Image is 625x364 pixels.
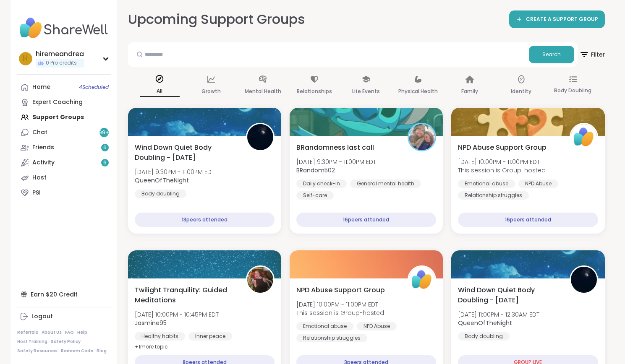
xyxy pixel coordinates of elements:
span: 0 Pro credits [46,60,77,67]
span: Wind Down Quiet Body Doubling - [DATE] [135,143,237,163]
button: Search [529,46,574,63]
a: FAQ [65,330,74,335]
a: Host Training [17,339,47,345]
a: Safety Resources [17,348,58,354]
div: Home [32,83,50,91]
a: CREATE A SUPPORT GROUP [509,10,605,28]
b: QueenOfTheNight [135,176,189,185]
a: Blog [97,348,107,354]
span: CREATE A SUPPORT GROUP [526,16,598,23]
div: Friends [32,143,54,152]
span: NPD Abuse Support Group [296,285,385,295]
div: 13 peers attended [135,213,275,227]
div: Body doubling [458,332,510,341]
div: Relationship struggles [296,334,367,342]
span: [DATE] 9:30PM - 11:00PM EDT [135,168,214,176]
a: Friends6 [17,140,111,155]
div: Emotional abuse [296,322,353,330]
p: Family [461,86,478,96]
span: [DATE] 10:00PM - 10:45PM EDT [135,310,219,319]
a: Home4Scheduled [17,80,111,95]
b: Jasmine95 [135,319,167,327]
p: All [140,86,180,97]
img: ShareWell Nav Logo [17,13,111,43]
a: About Us [42,330,62,335]
span: [DATE] 10:00PM - 11:00PM EDT [296,300,384,309]
a: Host [17,170,111,185]
div: PSI [32,189,41,197]
div: Activity [32,159,55,167]
div: 16 peers attended [296,213,436,227]
b: BRandom502 [296,166,335,174]
span: [DATE] 10:00PM - 11:00PM EDT [458,158,546,166]
span: Wind Down Quiet Body Doubling - [DATE] [458,285,560,305]
img: Jasmine95 [247,267,273,293]
span: This session is Group-hosted [296,309,384,317]
div: Emotional abuse [458,179,515,188]
p: Mental Health [245,86,281,96]
img: QueenOfTheNight [247,124,273,150]
span: 6 [103,159,107,166]
span: Twilight Tranquility: Guided Meditations [135,285,237,305]
div: Healthy habits [135,332,185,341]
a: Expert Coaching [17,95,111,110]
h2: Upcoming Support Groups [128,10,305,29]
span: Search [542,51,561,58]
div: Relationship struggles [458,191,529,200]
a: Activity6 [17,155,111,170]
span: [DATE] 9:30PM - 11:00PM EDT [296,158,376,166]
img: BRandom502 [409,124,435,150]
a: Chat99+ [17,125,111,140]
p: Life Events [352,86,380,96]
div: Chat [32,128,47,137]
p: Physical Health [398,86,438,96]
span: NPD Abuse Support Group [458,143,547,153]
a: PSI [17,185,111,200]
div: Self-care [296,191,334,200]
div: hiremeandrea [36,49,84,59]
img: ShareWell [409,267,435,293]
img: QueenOfTheNight [571,267,597,293]
div: Daily check-in [296,179,347,188]
div: Body doubling [135,190,186,198]
div: Inner peace [188,332,232,341]
a: Safety Policy [51,339,81,345]
div: Host [32,174,47,182]
div: Logout [31,312,53,321]
span: Filter [579,44,605,65]
a: Referrals [17,330,38,335]
button: Filter [579,42,605,67]
span: [DATE] 11:00PM - 12:30AM EDT [458,310,539,319]
span: 99 + [99,129,109,136]
div: 16 peers attended [458,213,598,227]
p: Growth [201,86,221,96]
span: 4 Scheduled [79,84,109,91]
div: Expert Coaching [32,98,83,107]
span: BRandomness last call [296,143,374,153]
a: Logout [17,309,111,324]
p: Body Doubling [554,86,591,96]
span: 6 [103,144,107,151]
img: ShareWell [571,124,597,150]
a: Redeem Code [61,348,93,354]
div: NPD Abuse [357,322,397,330]
a: Help [77,330,87,335]
span: h [23,53,28,64]
p: Relationships [297,86,332,96]
b: QueenOfTheNight [458,319,512,327]
div: General mental health [350,179,421,188]
span: This session is Group-hosted [458,166,546,174]
p: Identity [511,86,531,96]
div: NPD Abuse [518,179,558,188]
div: Earn $20 Credit [17,287,111,302]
